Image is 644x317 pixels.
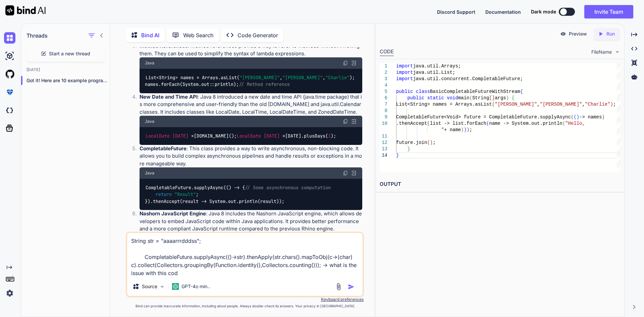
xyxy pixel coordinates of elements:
[145,133,336,140] code: [DOMAIN_NAME](); [DATE].plusDays( );
[380,133,387,140] div: 11
[140,145,362,168] p: : This class provides a way to write asynchronous, non-blocking code. It allows you to build comp...
[582,102,585,107] span: ,
[140,145,186,152] strong: CompletableFuture
[396,153,399,158] span: }
[325,74,350,81] span: "Charlie"
[5,5,46,15] img: Bind AI
[396,70,413,75] span: import
[380,82,387,89] div: 4
[145,119,154,124] span: Java
[140,210,362,233] p: : Java 8 includes the Nashorn JavaScript engine, which allows developers to embed JavaScript code...
[416,89,430,94] span: class
[140,94,198,100] strong: New Date and Time API
[282,74,323,81] span: "[PERSON_NAME]"
[237,133,261,139] span: LocalDate
[126,297,364,302] p: Keyboard preferences
[4,32,15,44] img: chat
[562,121,565,126] span: (
[396,121,427,126] span: .thenAccept
[146,133,170,139] span: LocalDate
[427,95,444,101] span: static
[610,102,613,107] span: )
[351,60,357,66] img: Open in Browser
[569,31,587,37] p: Preview
[540,102,582,107] span: "[PERSON_NAME]"
[574,114,576,120] span: (
[396,114,515,120] span: CompletableFuture<Void> future = Completab
[4,68,15,80] img: githubLight
[380,140,387,146] div: 12
[486,121,489,126] span: (
[489,121,562,126] span: name -> System.out.println
[407,95,424,101] span: public
[380,63,387,69] div: 1
[485,9,521,15] span: Documentation
[172,283,179,290] img: GPT-4o mini
[606,31,615,37] p: Run
[447,95,458,101] span: void
[602,114,604,120] span: )
[328,133,331,139] span: 1
[239,82,290,88] span: // Method reference
[396,76,413,82] span: import
[614,49,620,55] img: chevron down
[264,133,280,139] span: [DATE]
[591,49,612,55] span: FileName
[380,69,387,76] div: 2
[282,133,285,139] span: =
[430,121,486,126] span: list -> list.forEach
[407,146,410,152] span: }
[584,5,633,18] button: Invite Team
[4,87,15,98] img: premium
[380,108,387,114] div: 8
[531,8,556,15] span: Dark mode
[506,95,508,101] span: )
[489,95,492,101] span: [
[492,102,494,107] span: (
[49,50,90,57] span: Start a new thread
[145,170,154,176] span: Java
[348,283,355,290] img: icon
[437,8,475,15] button: Discord Support
[237,31,278,39] p: Code Generator
[472,95,489,101] span: String
[4,287,15,299] img: settings
[441,127,444,133] span: "
[565,121,585,126] span: "Hello,
[335,283,342,290] img: attachment
[495,102,537,107] span: "[PERSON_NAME]"
[396,102,492,107] span: List<String> names = Arrays.asList
[172,133,189,139] span: [DATE]
[351,118,357,124] img: Open in Browser
[485,8,521,15] button: Documentation
[126,304,364,309] p: Bind can provide inaccurate information, including about people. Always double-check its answers....
[413,76,523,82] span: java.util.concurrent.CompletableFuture;
[430,89,520,94] span: BasicCompletableFutureWithStream
[433,140,435,145] span: ;
[380,114,387,120] div: 9
[512,95,514,101] span: {
[585,102,610,107] span: "Charlie"
[343,170,348,176] img: copy
[380,146,387,152] div: 13
[396,140,427,145] span: future.join
[469,127,472,133] span: ;
[245,184,331,191] span: // Some asynchronous computation
[156,192,172,198] span: return
[458,95,470,101] span: main
[140,93,362,116] p: : Java 8 introduced a new date and time API (java.time package) that is more comprehensive and us...
[469,95,472,101] span: (
[4,105,15,116] img: darkCloudIdeIcon
[181,283,210,290] p: GPT-4o min..
[560,31,566,37] img: preview
[127,233,363,277] textarea: String str = "aaaarrrdddss"; CompletableFuture.supplyAsync(()->str).thenApply(str.chars().mapToOb...
[26,32,48,40] h1: Threads
[174,192,196,198] span: "Result"
[576,114,579,120] span: )
[464,127,466,133] span: )
[21,67,110,72] h2: [DATE]
[145,184,330,205] code: CompletableFuture.supplyAsync(() -> { ; }).thenAccept(result -> System.out.println(result));
[437,9,475,15] span: Discord Support
[376,176,624,192] h2: OUTPUT
[396,89,413,94] span: public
